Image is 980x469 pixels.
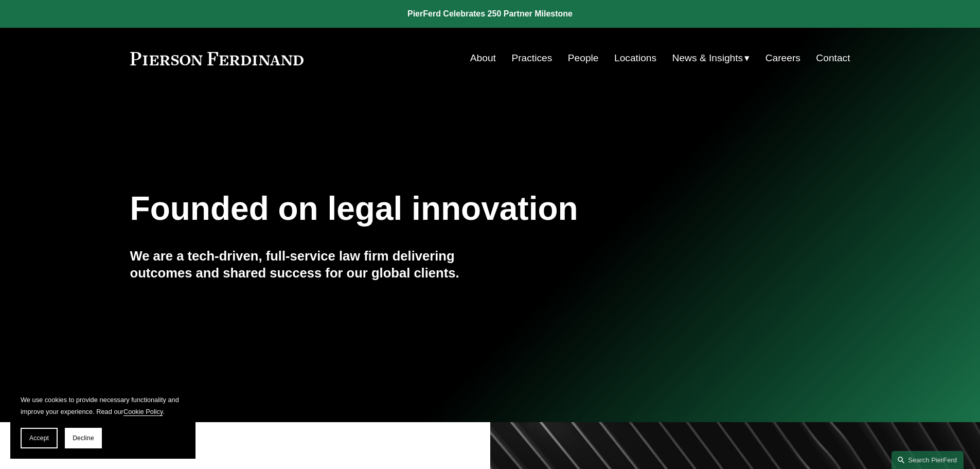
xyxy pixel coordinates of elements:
[123,408,163,415] a: Cookie Policy
[614,48,656,68] a: Locations
[511,48,552,68] a: Practices
[73,435,94,442] span: Decline
[470,48,496,68] a: About
[21,428,58,448] button: Accept
[816,48,850,68] a: Contact
[130,248,490,281] h4: We are a tech-driven, full-service law firm delivering outcomes and shared success for our global...
[65,428,102,448] button: Decline
[672,49,743,67] span: News & Insights
[10,384,195,459] section: Cookie banner
[130,190,730,228] h1: Founded on legal innovation
[21,394,185,418] p: We use cookies to provide necessary functionality and improve your experience. Read our .
[568,48,599,68] a: People
[672,48,750,68] a: folder dropdown
[765,48,800,68] a: Careers
[29,435,49,442] span: Accept
[892,451,964,469] a: Search this site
